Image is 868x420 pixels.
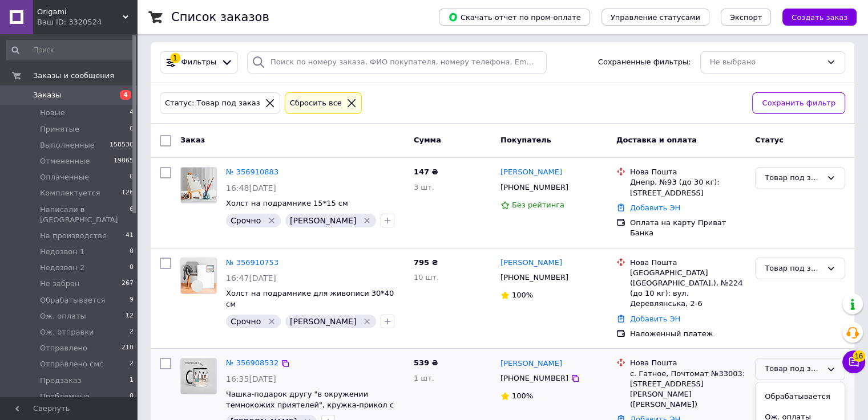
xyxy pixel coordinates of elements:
[37,17,137,27] div: Ваш ID: 3320524
[130,247,134,257] span: 0
[762,97,835,109] span: Сохранить фильтр
[439,9,590,26] button: Скачать отчет по пром-оплате
[130,376,134,386] span: 1
[180,167,217,203] a: Фото товару
[853,349,865,360] span: 16
[130,172,134,182] span: 0
[290,216,356,225] span: [PERSON_NAME]
[171,10,269,24] h1: Список заказов
[414,183,434,191] span: 3 шт.
[616,136,697,144] span: Доставка и оплата
[40,343,87,353] span: Отправлено
[110,140,134,150] span: 158530
[752,92,845,115] button: Сохранить фильтр
[512,392,533,400] span: 100%
[40,279,80,289] span: Не забран
[630,203,680,212] a: Добавить ЭН
[6,40,135,60] input: Поиск
[126,231,134,241] span: 41
[122,343,134,353] span: 210
[226,358,278,367] a: № 356908532
[792,13,847,22] span: Создать заказ
[40,172,89,182] span: Оплаченные
[226,274,276,283] span: 16:47[DATE]
[40,140,95,150] span: Выполненные
[500,136,551,144] span: Покупатель
[630,369,746,410] div: с. Гатное, Почтомат №33003: [STREET_ADDRESS][PERSON_NAME] ([PERSON_NAME])
[290,317,356,326] span: [PERSON_NAME]
[130,295,134,305] span: 9
[40,108,65,118] span: Новые
[756,386,845,407] li: Обрабатывается
[180,358,217,394] a: Фото товару
[122,188,134,198] span: 126
[40,359,103,369] span: Отправлено смс
[226,374,276,384] span: 16:35[DATE]
[448,12,581,22] span: Скачать отчет по пром-оплате
[231,216,261,225] span: Срочно
[40,392,90,402] span: Проблемные
[130,124,134,134] span: 0
[598,57,691,68] span: Сохраненные фильтры:
[500,258,562,268] a: [PERSON_NAME]
[114,156,134,166] span: 19065
[630,258,746,268] div: Нова Пошта
[226,168,278,176] a: № 356910883
[37,7,123,17] span: Origami
[414,273,439,282] span: 10 шт.
[247,51,547,74] input: Поиск по номеру заказа, ФИО покупателя, номеру телефона, Email, номеру накладной
[782,9,857,26] button: Создать заказ
[288,97,344,109] div: Сбросить все
[512,201,564,209] span: Без рейтинга
[226,199,348,207] a: Холст на подрамнике 15*15 см
[226,258,278,267] a: № 356910753
[40,124,79,134] span: Принятые
[267,216,276,225] svg: Удалить метку
[163,97,263,109] div: Статус: Товар под заказ
[500,273,568,282] span: [PHONE_NUMBER]
[40,247,84,257] span: Недозвон 1
[630,315,680,323] a: Добавить ЭН
[710,56,822,68] div: Не выбрано
[414,374,434,382] span: 1 шт.
[630,329,746,339] div: Наложенный платеж
[40,156,90,166] span: Отмененные
[130,392,134,402] span: 0
[170,53,180,63] div: 1
[231,317,261,326] span: Срочно
[721,9,771,26] button: Экспорт
[730,13,762,22] span: Экспорт
[40,295,105,305] span: Обрабатывается
[40,327,94,337] span: Ож. отправки
[40,188,100,198] span: Комплектуется
[130,205,134,225] span: 6
[40,376,82,386] span: Предзаказ
[842,350,865,373] button: Чат с покупателем16
[226,390,394,419] span: Чашка-подарок другу "в окружении темнокожих приятелей", кружка-прикол с принтом Оригами exclusive
[755,136,784,144] span: Статус
[40,311,86,321] span: Ож. оплаты
[765,263,822,275] div: Товар под заказ
[40,231,107,241] span: На производстве
[500,358,562,369] a: [PERSON_NAME]
[130,327,134,337] span: 2
[601,9,709,26] button: Управление статусами
[181,258,216,293] img: Фото товару
[630,167,746,177] div: Нова Пошта
[512,291,533,299] span: 100%
[226,289,394,308] a: Холст на подрамнике для живописи 30*40 см
[122,279,134,289] span: 267
[33,71,114,81] span: Заказы и сообщения
[500,183,568,191] span: [PHONE_NUMBER]
[130,263,134,273] span: 0
[181,57,217,68] span: Фильтры
[500,167,562,178] a: [PERSON_NAME]
[126,311,134,321] span: 12
[414,258,438,267] span: 795 ₴
[630,358,746,368] div: Нова Пошта
[362,216,372,225] svg: Удалить метку
[33,90,61,100] span: Заказы
[40,263,84,273] span: Недозвон 2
